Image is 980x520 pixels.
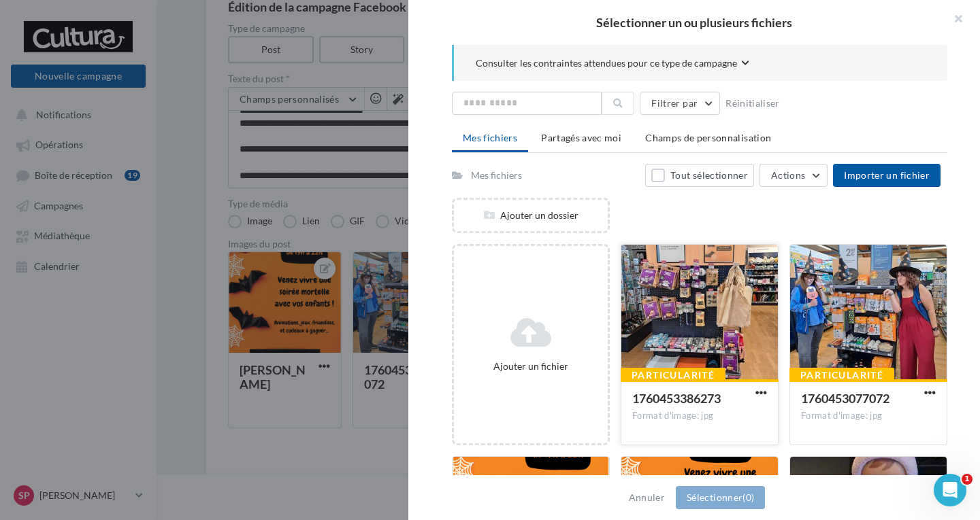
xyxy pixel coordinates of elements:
[621,368,725,383] div: Particularité
[771,169,805,181] span: Actions
[759,164,828,187] button: Actions
[801,391,889,406] span: 1760453077072
[742,491,754,503] span: (0)
[459,360,602,373] div: Ajouter un fichier
[463,132,517,143] span: Mes fichiers
[676,486,765,509] button: Sélectionner(0)
[471,169,522,182] div: Mes fichiers
[623,489,670,506] button: Annuler
[962,474,973,485] span: 1
[632,410,767,422] div: Format d'image: jpg
[476,56,749,73] button: Consulter les contraintes attendues pour ce type de campagne
[430,16,958,29] h2: Sélectionner un ou plusieurs fichiers
[801,410,936,422] div: Format d'image: jpg
[454,209,608,222] div: Ajouter un dossier
[833,164,941,187] button: Importer un fichier
[476,56,737,70] span: Consulter les contraintes attendues pour ce type de campagne
[640,92,720,115] button: Filtrer par
[844,169,930,181] span: Importer un fichier
[645,132,771,143] span: Champs de personnalisation
[934,474,966,506] iframe: Intercom live chat
[632,391,721,406] span: 1760453386273
[789,368,894,383] div: Particularité
[541,132,621,143] span: Partagés avec moi
[645,164,754,187] button: Tout sélectionner
[720,95,785,111] button: Réinitialiser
